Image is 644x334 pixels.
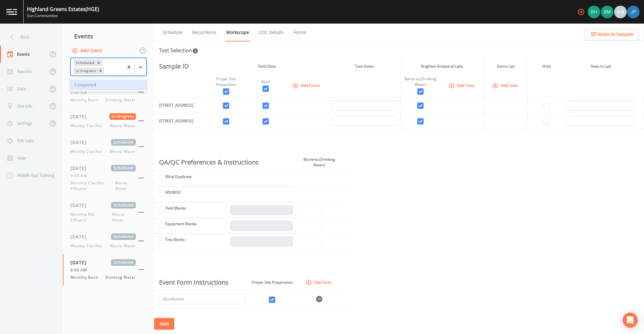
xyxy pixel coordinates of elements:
[206,59,329,74] th: Field Data
[70,149,107,154] span: Weekly Clarifier
[110,149,136,154] span: Waste Water
[105,275,136,280] span: Drinking Water
[70,45,104,57] button: Add Event
[63,134,154,160] a: [DATE]ScheduledWeekly ClarifierWaste Water
[162,24,183,41] a: Schedule
[63,28,154,44] div: Events
[601,6,614,18] div: Brendan Montie
[111,165,136,171] span: Scheduled
[63,108,154,134] a: [DATE]In ProgressWeekly ClarifierWaste Water
[105,97,136,103] span: Drinking Water
[154,59,200,74] th: Sample ID
[154,154,296,171] th: QA/QC Preferences & Instructions
[296,154,343,171] th: Bacteria (Drinking Water)
[528,59,565,74] th: Hold
[291,80,322,91] button: Add Forms
[27,13,99,19] div: Sun Communities
[70,275,102,280] span: Monthly Bacti
[70,123,107,129] span: Weekly Clarifier
[208,76,244,87] div: Proper Site Preparation
[191,24,217,41] a: Recurrence
[292,24,307,41] a: Forms
[111,202,136,209] span: Scheduled
[63,254,154,286] a: [DATE]Scheduled9:00 AMMonthly BactiDrinking Water
[70,113,91,120] span: [DATE]
[70,180,115,192] span: Monthly Clarifier Effluent
[159,47,198,54] div: Test Selection
[587,6,601,18] div: Bert hewitt
[70,202,91,209] span: [DATE]
[248,275,296,290] th: Proper Site Preparation
[95,59,102,66] div: Remove Scheduled
[63,77,154,108] a: [DATE]Scheduled9:00 AMMonthly BactiDrinking Water
[258,24,285,41] a: COC Details
[97,68,104,74] div: Remove In Progress
[565,59,636,74] th: Note to Lab
[27,5,99,13] div: Highland Greens Estates (HGE)
[165,205,186,211] label: Field Blanks
[304,277,334,287] button: Add Form
[585,29,639,40] button: Notes to Sampler
[491,80,521,91] button: Add Tests
[6,9,17,15] img: logo
[329,59,401,74] th: Task Notes
[110,243,136,249] span: Waste Water
[601,6,613,18] img: c6f973f345d393da4c168fb0eb4ce6b0
[74,59,95,66] div: Scheduled
[249,79,282,85] div: Bacti
[70,243,107,249] span: Weekly Clarifier
[447,80,477,91] button: Add Tests
[74,68,97,74] div: In Progress
[70,212,112,223] span: Monthly RIB Effluent
[111,259,136,266] span: Scheduled
[63,228,154,254] a: [DATE]ScheduledWeekly ClarifierWaste Water
[484,59,528,74] th: Demo Lab
[70,259,91,266] span: [DATE]
[70,267,91,273] span: 9:00 AM
[165,174,192,180] label: Blind Duplicate
[165,190,181,195] label: MS/MSD
[115,180,136,192] span: Waste Water
[400,59,484,74] th: Brighton Analytical Labs
[70,233,91,240] span: [DATE]
[70,90,91,96] span: 9:00 AM
[154,97,200,113] td: [STREET_ADDRESS]
[159,311,188,321] button: Add Task
[588,6,600,18] img: c62b08bfff9cfec2b7df4e6d8aaf6fcd
[623,313,638,328] div: Open Intercom Messenger
[165,221,197,227] label: Equipment Blanks
[614,6,627,18] div: +9
[70,139,91,146] span: [DATE]
[63,197,154,228] a: [DATE]ScheduledMonthly RIB EffluentWaste Water
[109,113,136,120] span: In Progress
[70,97,102,103] span: Monthly Bacti
[154,113,200,129] td: [STREET_ADDRESS]
[403,76,438,87] div: Bacteria (Drinking Water)
[111,139,136,146] span: Scheduled
[63,160,154,197] a: [DATE]Scheduled9:00 AMMonthly Clarifier EffluentWaste Water
[192,48,198,54] svg: In this section you'll be able to select the analytical test to run, based on the media type, and...
[110,123,136,129] span: Waste Water
[225,24,250,42] a: Workscope
[111,233,136,240] span: Scheduled
[112,212,136,223] span: Waste Water
[70,165,91,171] span: [DATE]
[627,6,640,18] img: 41241ef155101aa6d92a04480b0d0000
[70,80,147,90] div: Completed
[70,173,91,179] span: 9:00 AM
[165,237,185,242] label: Trip Blanks
[154,318,174,330] button: Save
[597,31,634,38] span: Notes to Sampler
[154,275,248,290] th: Event Form Instructions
